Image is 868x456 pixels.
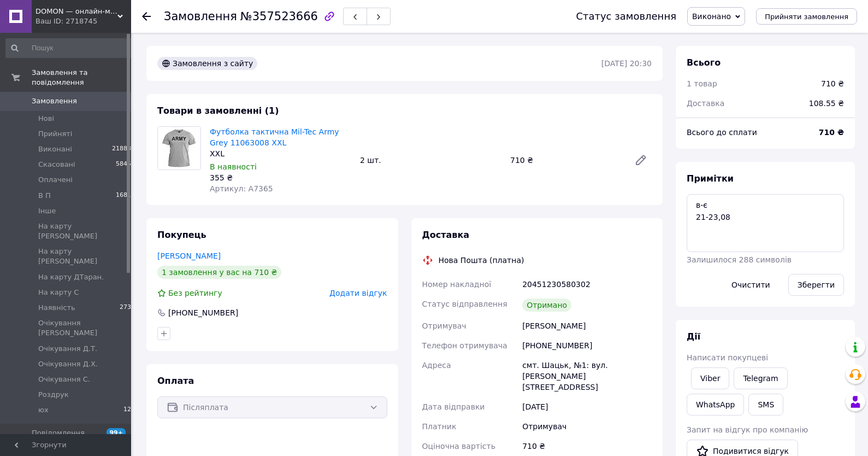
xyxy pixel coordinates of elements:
div: 710 ₴ [821,78,844,89]
div: XXL [210,148,351,159]
span: Замовлення [32,96,77,106]
span: Всього [687,57,721,68]
span: На карту [PERSON_NAME] [38,247,131,266]
span: Прийняті [38,129,72,139]
span: Артикул: A7365 [210,184,273,193]
span: 16810 [116,191,135,201]
span: Адреса [422,361,451,370]
div: 355 ₴ [210,172,351,183]
span: 2733 [120,303,135,313]
span: Очікування Д.Х. [38,359,98,369]
span: Дії [687,331,700,342]
div: Повернутися назад [142,11,151,22]
div: Отримано [522,299,571,312]
span: Залишилося 288 символів [687,255,792,264]
b: 710 ₴ [819,128,844,137]
a: WhatsApp [687,394,744,416]
span: Оціночна вартість [422,442,495,451]
span: Виконані [38,144,72,154]
div: [PHONE_NUMBER] [520,336,654,355]
span: Номер накладної [422,280,492,289]
span: Повідомлення [32,428,85,438]
span: Очікування Д.Т. [38,344,97,354]
span: Оплачені [38,175,73,185]
div: [PERSON_NAME] [520,316,654,336]
span: Роздрук [38,390,69,400]
div: 2 шт. [356,153,506,168]
span: 1 товар [687,79,717,88]
div: Нова Пошта (платна) [436,255,527,266]
span: Всього до сплати [687,128,757,137]
span: Статус відправлення [422,300,507,308]
span: Написати покупцеві [687,353,768,362]
span: DOMON — онлайн-магазин [36,7,117,16]
span: На карту С [38,288,79,297]
button: SMS [748,394,783,416]
span: №357523666 [240,10,318,23]
span: Очікування [PERSON_NAME] [38,318,131,338]
a: Telegram [734,367,787,389]
img: Футболка тактична Mil-Tec Army Grey 11063008 XXL [158,127,200,169]
span: Наявність [38,303,75,313]
span: 99+ [107,428,126,437]
span: Доставка [422,230,470,240]
span: Очікування С. [38,375,90,384]
time: [DATE] 20:30 [601,59,652,68]
a: Редагувати [630,149,652,171]
span: В П [38,191,51,201]
div: Статус замовлення [576,11,676,22]
span: 218837 [112,144,135,154]
input: Пошук [5,38,136,58]
span: Примітки [687,173,734,184]
span: 125 [123,405,135,415]
div: 710 ₴ [520,436,654,456]
button: Прийняти замовлення [756,8,857,25]
div: [DATE] [520,397,654,417]
button: Зберегти [788,274,844,296]
div: 108.55 ₴ [802,91,851,115]
textarea: в-є 21-23,08 [687,194,844,252]
span: Нові [38,114,54,124]
span: Замовлення та повідомлення [32,68,131,87]
a: [PERSON_NAME] [157,252,221,260]
div: Ваш ID: 2718745 [36,16,131,26]
div: Отримувач [520,417,654,436]
span: Без рейтингу [168,289,222,297]
span: Дата відправки [422,402,485,411]
span: Запит на відгук про компанію [687,425,808,434]
span: Скасовані [38,160,75,169]
div: 1 замовлення у вас на 710 ₴ [157,266,281,279]
div: [PHONE_NUMBER] [167,307,239,318]
span: Інше [38,206,56,216]
span: На карту ДТаран. [38,272,104,282]
span: Замовлення [164,10,237,23]
div: Замовлення з сайту [157,57,257,70]
span: 58456 [116,160,135,169]
span: Платник [422,422,457,431]
div: смт. Шацьк, №1: вул. [PERSON_NAME][STREET_ADDRESS] [520,355,654,397]
div: 20451230580302 [520,274,654,294]
span: На карту [PERSON_NAME] [38,221,131,241]
div: 710 ₴ [506,153,625,168]
span: Доставка [687,99,724,108]
span: юx [38,405,49,415]
span: Покупець [157,230,206,240]
span: В наявності [210,162,257,171]
span: Товари в замовленні (1) [157,106,279,116]
span: Оплата [157,376,194,386]
span: Отримувач [422,321,467,330]
span: Прийняти замовлення [765,13,848,21]
span: Додати відгук [329,289,387,297]
a: Футболка тактична Mil-Tec Army Grey 11063008 XXL [210,127,339,147]
a: Viber [691,367,729,389]
span: Телефон отримувача [422,341,507,350]
span: Виконано [692,12,731,21]
button: Очистити [722,274,780,296]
